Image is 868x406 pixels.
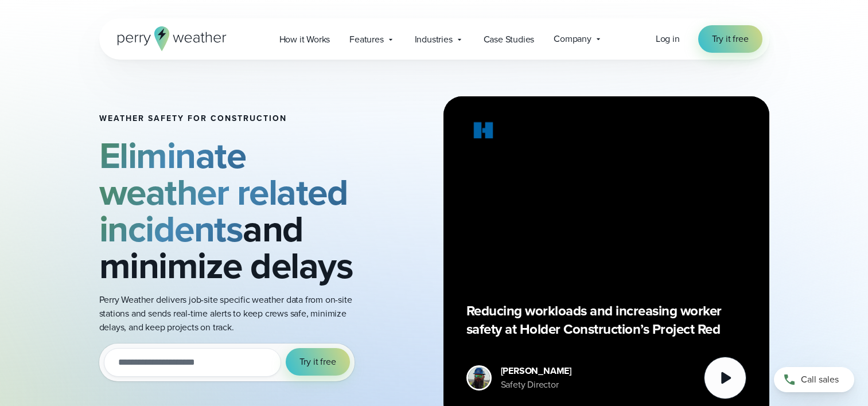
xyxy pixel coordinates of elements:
p: Reducing workloads and increasing worker safety at Holder Construction’s Project Red [466,302,746,338]
h2: and minimize delays [99,137,368,284]
div: [PERSON_NAME] [501,364,571,378]
a: Log in [656,32,680,46]
a: How it Works [270,28,340,51]
span: Try it free [299,355,336,369]
span: Features [349,33,383,46]
strong: Eliminate weather related incidents [99,128,348,256]
a: Try it free [698,25,762,53]
span: Try it free [712,32,749,46]
a: Case Studies [474,28,544,51]
button: Try it free [286,348,350,376]
a: Call sales [774,367,854,392]
h1: Weather safety for Construction [99,114,368,123]
span: Case Studies [484,33,535,46]
span: Call sales [801,373,839,387]
img: Merco Chantres Headshot [468,367,490,389]
img: Holder.svg [466,119,501,146]
span: Company [554,32,591,46]
span: Industries [415,33,453,46]
span: Log in [656,32,680,45]
span: How it Works [279,33,330,46]
p: Perry Weather delivers job-site specific weather data from on-site stations and sends real-time a... [99,293,368,334]
div: Safety Director [501,378,571,392]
